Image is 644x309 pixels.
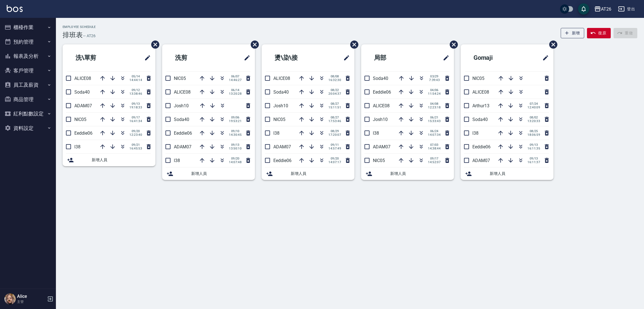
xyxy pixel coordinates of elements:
span: 09/17 [428,157,441,160]
span: 修改班表的標題 [539,51,549,65]
span: 刪除班表 [147,36,160,53]
span: 09/20 [129,129,142,133]
span: NIC05 [273,117,285,122]
span: 17:20:07 [328,133,341,137]
span: 05/14 [129,75,142,78]
span: 13:38:46 [129,92,142,96]
span: 09/06 [229,116,241,119]
span: 06/24 [428,129,441,133]
span: Josh10 [373,117,388,122]
span: Eeddie06 [472,144,491,149]
span: 06/07 [229,75,241,78]
span: 08/27 [328,116,341,119]
p: 主管 [17,299,46,304]
span: 14:46:27 [229,78,241,82]
span: l38 [74,144,80,149]
span: 09/20 [328,157,341,160]
span: 13:20:28 [229,92,241,96]
div: 新增人員 [63,154,155,166]
span: 14:07:48 [229,160,241,164]
span: Soda40 [174,117,189,122]
span: ALICE08 [373,103,390,108]
span: 新增人員 [291,171,350,177]
span: 08/02 [527,116,540,119]
span: 12:40:09 [527,106,540,109]
span: 12:23:40 [129,133,142,137]
span: 09/11 [328,143,341,147]
h2: 洗\單剪 [67,48,123,68]
h5: Alice [17,294,46,299]
img: Person [4,293,16,305]
span: Eeddie06 [373,89,391,95]
span: Josh10 [174,103,189,108]
span: ADAM07 [373,144,390,149]
span: 新增人員 [191,171,250,177]
span: 19:18:33 [129,106,142,109]
span: 09/10 [229,129,241,133]
span: 12:23:18 [428,106,441,109]
span: ALICE08 [472,89,489,95]
span: 刪除班表 [346,36,359,53]
span: 15:33:43 [428,119,441,123]
span: 修改班表的標題 [340,51,350,65]
span: 13:20:33 [527,119,540,123]
span: 06/14 [229,88,241,92]
span: 09/13 [129,102,142,106]
span: 14:52:07 [428,160,441,164]
span: 09/20 [229,157,241,160]
button: 登出 [616,4,637,14]
span: 刪除班表 [446,36,459,53]
button: 預約管理 [2,35,54,49]
img: Logo [7,5,23,12]
span: 14:38:44 [428,147,441,150]
span: Josh10 [273,103,288,108]
div: 新增人員 [262,167,354,180]
span: 修改班表的標題 [439,51,449,65]
span: Eeddie06 [174,130,192,136]
span: ALICE08 [74,76,91,81]
span: 08/29 [328,129,341,133]
h3: 排班表 [63,31,83,39]
span: 刪除班表 [247,36,260,53]
span: l38 [472,130,479,136]
h2: 燙\染\接 [266,48,323,68]
span: Eeddie06 [74,130,93,136]
span: 新增人員 [92,157,151,163]
button: 復原 [587,28,611,38]
span: 09/13 [527,143,540,147]
button: 櫃檯作業 [2,20,54,35]
span: ADAM07 [74,103,92,108]
span: l38 [174,158,180,163]
span: 14:57:49 [328,147,341,150]
span: NIC05 [472,76,484,81]
span: l38 [373,130,379,136]
span: Arthur13 [472,103,489,108]
span: 16:11:35 [527,147,540,150]
button: 員工及薪資 [2,78,54,92]
span: ALICE08 [273,76,290,81]
span: 16:11:37 [527,160,540,164]
span: 新增人員 [390,171,449,177]
button: 紅利點數設定 [2,106,54,121]
h2: Employee Schedule [63,25,96,29]
span: 08/27 [328,102,341,106]
h6: — AT26 [83,33,96,39]
button: 商品管理 [2,92,54,107]
span: 19:53:21 [229,119,241,123]
span: 08/25 [527,129,540,133]
span: 16:41:34 [129,119,142,123]
span: Soda40 [373,76,388,81]
span: ADAM07 [472,158,490,163]
div: 新增人員 [162,167,255,180]
button: save [578,3,589,15]
span: ADAM07 [174,144,191,149]
span: 20:04:37 [328,92,341,96]
span: NIC05 [74,117,86,122]
span: Soda40 [273,89,289,95]
button: 客戶管理 [2,63,54,78]
span: 7:39:43 [428,78,441,82]
span: ADAM07 [273,144,291,149]
span: NIC05 [373,158,385,163]
span: Soda40 [74,89,90,95]
button: AT26 [592,3,614,15]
